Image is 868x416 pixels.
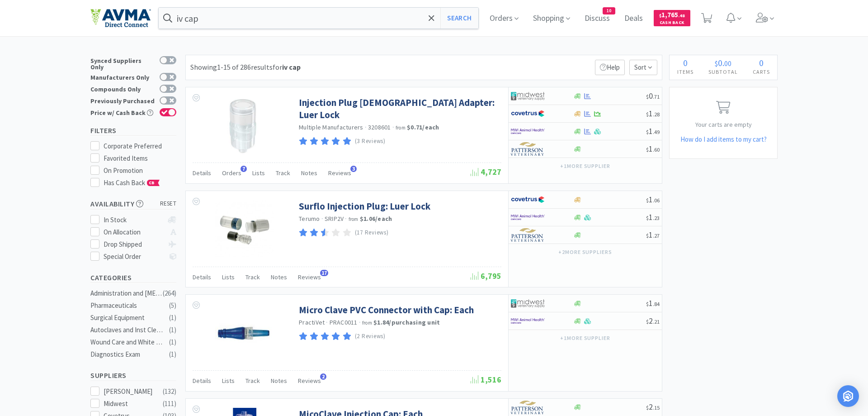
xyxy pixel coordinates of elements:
span: 7 [241,166,247,172]
div: Favorited Items [104,153,177,164]
button: +2more suppliers [554,246,617,258]
span: PRAC0011 [330,318,358,326]
span: . 28 [653,111,660,118]
p: (3 Reviews) [355,137,386,146]
span: 1 [646,143,660,154]
span: 2 [646,316,660,326]
span: Notes [301,169,317,177]
a: Surflo Injection Plug: Luer Lock [299,200,430,212]
span: reset [160,199,177,209]
span: . 49 [653,129,660,135]
h4: Carts [745,67,777,76]
span: 00 [724,59,731,68]
div: On Promotion [104,165,177,176]
img: 4dd14cff54a648ac9e977f0c5da9bc2e_5.png [511,89,545,103]
span: Reviews [298,377,321,385]
a: Micro Clave PVC Connector with Cap: Each [299,304,474,316]
h5: How do I add items to my cart? [670,134,777,145]
span: 1 [646,230,660,240]
div: Previously Purchased [90,96,155,104]
h5: Suppliers [90,370,176,381]
h5: Filters [90,125,176,136]
div: ( 1 ) [169,325,176,335]
span: 1 [646,298,660,308]
img: f6b2451649754179b5b4e0c70c3f7cb0_2.png [511,124,545,138]
a: $1,765.48Cash Back [654,6,690,30]
strong: $1.84 / purchasing unit [373,318,440,326]
div: ( 1 ) [169,312,176,323]
span: 3 [350,166,357,172]
img: c45ddb3415a14ff4b72ec670fe0d6aff_18237.png [224,96,265,155]
img: 77fca1acd8b6420a9015268ca798ef17_1.png [511,193,545,206]
a: Discuss10 [581,14,613,23]
span: 17 [320,270,328,276]
span: Track [245,273,260,281]
a: Deals [621,14,646,23]
input: Search by item, sku, manufacturer, ingredient, size... [159,8,478,29]
span: Lists [222,377,235,385]
img: f5e969b455434c6296c6d81ef179fa71_3.png [511,142,545,156]
span: Details [193,169,211,177]
span: $ [646,301,649,307]
div: ( 132 ) [163,386,176,397]
img: 1e0167f5a64b479ebcfc6dad8b7345c0_61292.jpeg [215,200,274,259]
span: 2 [320,373,326,380]
div: ( 1 ) [169,337,176,348]
span: 10 [603,8,615,14]
span: Track [245,377,260,385]
span: CB [147,180,156,186]
span: Lists [222,273,235,281]
div: Drop Shipped [104,239,164,250]
img: 77fca1acd8b6420a9015268ca798ef17_1.png [511,107,545,120]
span: . 23 [653,215,660,221]
p: (17 Reviews) [355,228,389,238]
strong: iv cap [282,62,301,72]
div: Diagnostics Exam [90,349,164,360]
span: · [321,215,323,223]
span: Orders [222,169,241,177]
span: Track [276,169,290,177]
span: · [326,318,328,326]
div: Special Order [104,251,164,262]
h5: Availability [90,199,176,209]
p: (2 Reviews) [355,332,386,341]
p: Help [595,60,625,75]
span: 1 [646,194,660,205]
button: +1more supplier [556,160,615,172]
span: for [273,62,301,72]
span: Has Cash Back [104,178,160,187]
a: Multiple Manufacturers [299,123,363,131]
span: . 60 [653,146,660,153]
div: Wound Care and White Goods [90,337,164,348]
img: f5e969b455434c6296c6d81ef179fa71_3.png [511,401,545,414]
button: +1more supplier [556,332,615,344]
div: Midwest [104,398,160,409]
span: Reviews [298,273,321,281]
h5: Categories [90,273,176,283]
button: Search [440,8,478,29]
span: from [396,124,406,131]
span: . 15 [653,404,660,411]
span: 1 [646,212,660,222]
img: 646dc1b0b26945939d76f647436574a0_29898.jpeg [215,304,274,363]
span: $ [646,93,649,100]
span: 3208601 [368,123,391,131]
span: Sort [629,60,657,75]
span: . 48 [678,13,685,19]
div: ( 1 ) [169,349,176,360]
span: Lists [252,169,265,177]
a: Injection Plug [DEMOGRAPHIC_DATA] Adapter: Luer Lock [299,96,499,121]
span: $ [646,232,649,239]
div: Administration and [MEDICAL_DATA] [90,288,164,299]
span: from [349,216,359,222]
span: 2 [646,402,660,412]
img: f6b2451649754179b5b4e0c70c3f7cb0_2.png [511,314,545,328]
strong: $0.71 / each [407,123,439,131]
span: Notes [271,377,287,385]
span: · [392,123,394,131]
img: f6b2451649754179b5b4e0c70c3f7cb0_2.png [511,210,545,224]
p: Your carts are empty [670,120,777,129]
span: . 27 [653,232,660,239]
span: $ [659,13,661,19]
a: PractiVet [299,318,325,326]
